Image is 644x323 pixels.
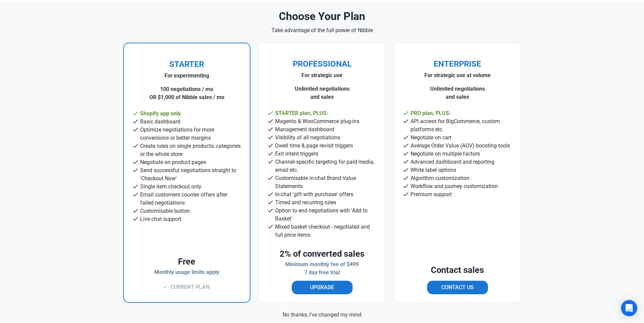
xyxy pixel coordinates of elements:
[275,151,318,157] span: Exit intent triggers
[267,142,274,149] span: check
[267,175,274,181] span: check
[267,199,274,206] span: check
[402,150,409,157] span: check
[267,191,274,198] span: check
[154,269,219,275] span: Monthly usage limits apply
[410,134,451,141] span: Negotiate on cart
[410,175,469,181] span: Algorithm customization
[267,126,274,133] span: check
[132,60,242,69] h2: STARTER
[267,110,274,116] span: check
[149,94,224,100] strong: OR $1,000 of Nibble sales / mo
[140,208,190,214] span: Customisable button
[283,311,361,319] a: No thanks, I've changed my mind
[427,281,488,294] button: Contact Us
[275,175,356,189] span: Customisable in-chat Brand Value Statements
[275,159,374,173] span: Channel-specific targeting for paid media, email etc.
[132,207,139,214] span: check
[140,143,241,157] span: Create rules on single products, categories or the whole store
[267,134,274,141] span: check
[280,249,364,259] span: 2% of converted sales
[441,283,474,292] span: Contact Us
[132,118,139,125] span: check
[140,183,201,190] span: Single item checkout only
[285,261,359,268] span: Minimum monthly fee of $499
[410,118,500,133] span: API access for BigCommerce, custom platforms etc.
[132,142,139,149] span: check
[275,199,336,206] span: Timed and recurring rules
[402,110,409,116] span: check
[132,191,139,198] span: check
[140,167,236,182] span: Send successful negotiations straight to 'Checkout Now'
[410,183,498,189] span: Workflow and journey customization
[402,183,409,189] span: check
[132,215,139,222] span: check
[304,269,340,276] span: 7 day free trial
[267,60,377,69] h2: PROFESSIONAL
[275,191,353,198] span: In-chat 'gift with purchase' offers
[431,265,484,275] span: Contact sales
[140,126,214,141] span: Optimize negotiations for more conversions or better margins
[410,191,452,198] span: Premium support
[402,60,513,69] h2: ENTERPRISE
[267,118,274,124] span: check
[402,175,409,181] span: check
[267,207,274,214] span: check
[410,159,494,165] span: Advanced dashboard and reporting
[160,86,213,92] strong: 100 negotiations / mo
[310,283,334,292] span: Upgrade
[295,86,350,92] strong: Unlimited negotiations
[410,110,451,116] span: PRO plan, PLUS:
[132,126,139,133] span: check
[132,110,139,117] span: check
[156,280,217,294] button: Current Plan
[402,158,409,165] span: check
[402,191,409,198] span: check
[132,159,139,165] span: check
[402,134,409,141] span: check
[402,142,409,149] span: check
[621,300,637,316] div: Open Intercom Messenger
[275,142,353,149] span: Dwell time & page revisit triggers
[164,72,209,79] strong: For experimenting
[292,281,353,294] button: Upgrade
[410,167,456,173] span: White label options
[140,159,206,165] span: Negotiate on product pages
[140,110,181,117] span: Shopify app only
[275,207,368,222] span: Option to end negotiations with 'Add to Basket'
[171,283,209,291] span: Current Plan
[267,158,274,165] span: check
[132,183,139,190] span: check
[267,223,274,230] span: check
[275,126,334,133] span: Management dashboard
[275,110,328,116] span: STARTER plan, PLUS:
[310,94,334,100] strong: and sales
[410,151,480,157] span: Negotiate on multiple factors
[424,72,491,78] strong: For strategic use at volume
[430,86,485,92] strong: Unlimited negotiations
[267,150,274,157] span: check
[140,216,181,222] span: Live chat support
[446,94,469,100] strong: and sales
[140,118,180,125] span: Basic dashboard
[132,167,139,174] span: check
[275,224,370,238] span: Mixed basket checkout - negotiated and full price items
[275,118,359,124] span: Magento & WooCommerce plug-ins
[302,72,342,78] strong: For strategic use
[178,256,195,267] span: Free
[402,166,409,173] span: check
[271,26,373,34] p: Take advantage of the full power of Nibble
[279,10,365,22] h1: Choose Your Plan
[402,118,409,124] span: check
[275,134,340,141] span: Visibility of all negotiations
[410,142,510,149] span: Average Order Value (AOV) boosting tools
[140,191,227,206] span: Email customers counter offers after failed negotiations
